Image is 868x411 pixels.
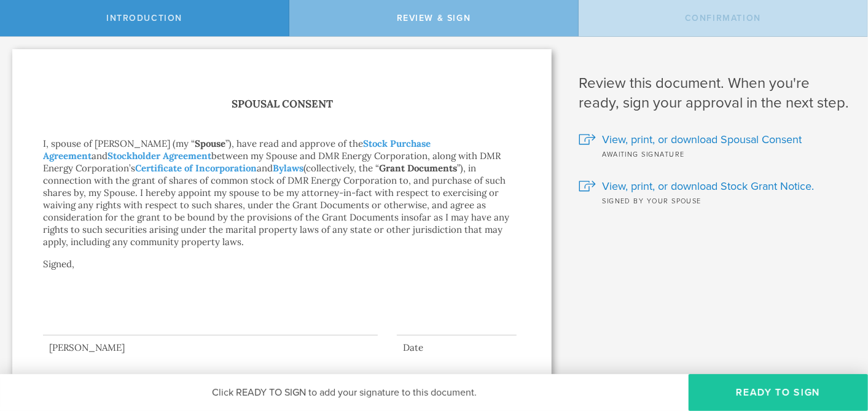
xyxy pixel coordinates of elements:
p: Signed, [43,258,521,295]
h1: Review this document. When you're ready, sign your approval in the next step. [579,74,850,113]
a: Bylaws [273,162,303,174]
strong: Spouse [195,138,225,149]
span: Introduction [106,13,182,23]
button: Ready to Sign [689,374,868,411]
div: [PERSON_NAME] [43,342,378,354]
span: Confirmation [685,13,761,23]
a: Stockholder Agreement [108,150,211,162]
span: Review & Sign [397,13,471,23]
div: Signed by your spouse [579,194,850,206]
span: View, print, or download Stock Grant Notice. [602,178,814,194]
strong: Grant Documents [379,162,457,174]
div: Awaiting signature [579,147,850,160]
span: Click READY TO SIGN to add your signature to this document. [212,386,477,399]
h1: Spousal Consent [43,95,521,113]
a: Stock Purchase Agreement [43,138,431,162]
p: I, spouse of [PERSON_NAME] (my “ ”), have read and approve of the and between my Spouse and DMR E... [43,138,521,248]
span: View, print, or download Spousal Consent [602,131,802,147]
div: Date [397,342,517,354]
a: Certificate of Incorporation [135,162,257,174]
